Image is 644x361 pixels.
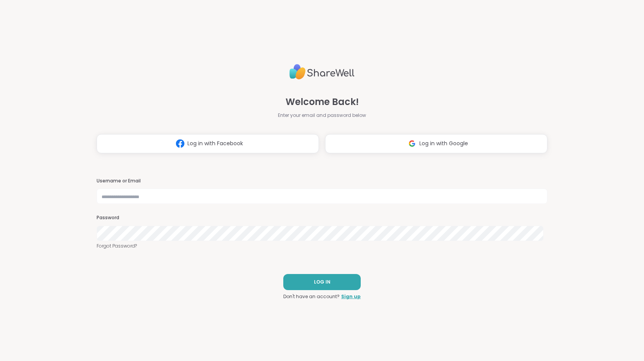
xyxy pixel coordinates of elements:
button: LOG IN [283,274,361,290]
span: Log in with Facebook [187,139,243,148]
span: Log in with Google [419,139,468,148]
img: ShareWell Logomark [405,136,419,151]
span: Welcome Back! [286,95,359,109]
span: Enter your email and password below [278,112,366,119]
span: Don't have an account? [283,293,340,300]
button: Log in with Google [325,134,547,153]
a: Sign up [341,293,361,300]
h3: Username or Email [97,178,547,184]
img: ShareWell Logomark [173,136,187,151]
span: LOG IN [314,279,330,286]
img: ShareWell Logo [289,61,355,83]
button: Log in with Facebook [97,134,319,153]
a: Forgot Password? [97,243,547,249]
h3: Password [97,215,547,221]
